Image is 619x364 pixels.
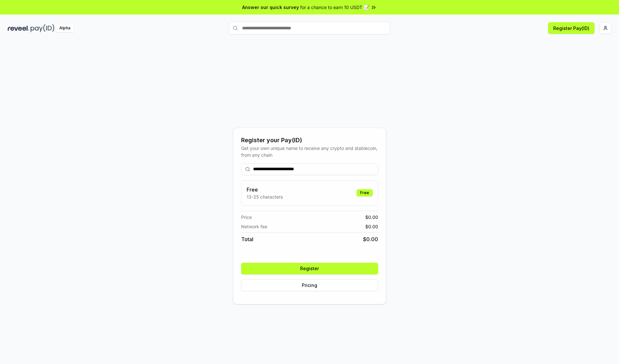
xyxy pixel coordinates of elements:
[365,214,378,221] span: $ 0.00
[363,235,378,243] span: $ 0.00
[242,4,299,11] span: Answer our quick survey
[241,136,378,145] div: Register your Pay(ID)
[241,145,378,158] div: Get your own unique name to receive any crypto and stablecoin, from any chain
[31,24,54,32] img: pay_id
[300,4,369,11] span: for a chance to earn 10 USDT 📝
[365,223,378,230] span: $ 0.00
[247,186,283,193] h3: Free
[8,24,29,32] img: reveel_dark
[241,214,252,221] span: Price
[247,193,283,200] p: 13-25 characters
[241,280,378,291] button: Pricing
[241,235,253,243] span: Total
[241,223,267,230] span: Network fee
[548,22,594,34] button: Register Pay(ID)
[241,263,378,274] button: Register
[357,189,373,196] div: Free
[56,24,74,32] div: Alpha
